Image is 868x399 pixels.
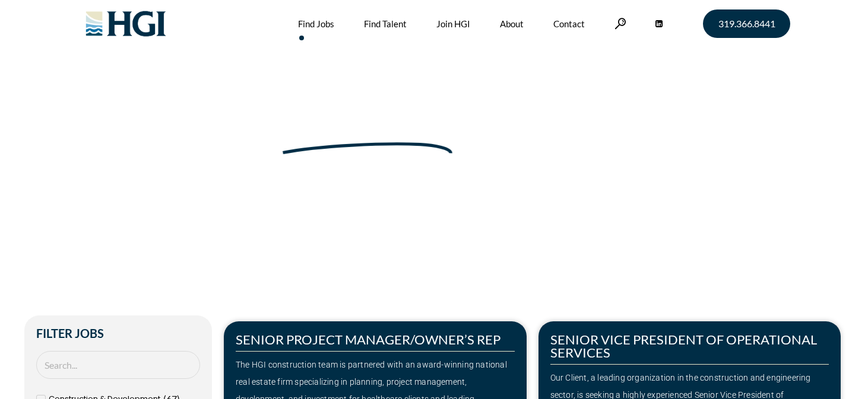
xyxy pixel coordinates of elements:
h2: Filter Jobs [36,327,200,339]
a: SENIOR VICE PRESIDENT OF OPERATIONAL SERVICES [550,331,817,360]
a: Search [614,18,626,29]
a: 319.366.8441 [703,9,790,38]
span: Jobs [131,164,150,176]
a: SENIOR PROJECT MANAGER/OWNER’S REP [236,331,500,347]
span: Make Your [102,107,273,150]
span: » [102,164,150,176]
a: Home [102,164,126,176]
input: Search Job [36,351,200,379]
span: 319.366.8441 [718,19,775,28]
span: Next Move [280,109,455,148]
